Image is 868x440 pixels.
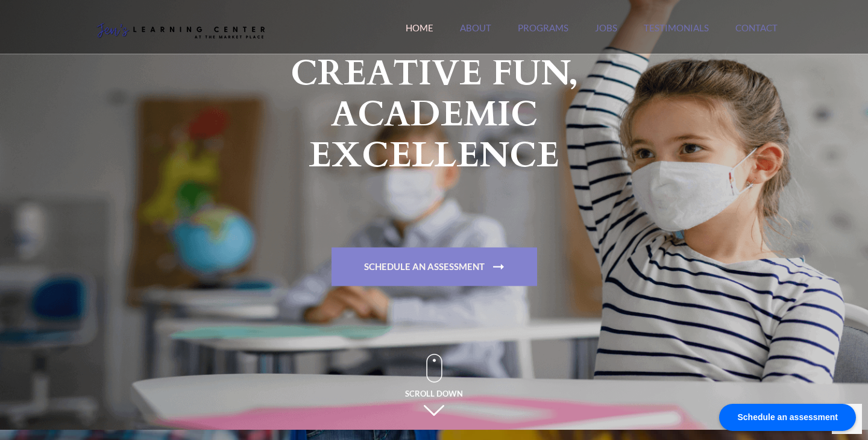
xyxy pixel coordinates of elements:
a: Testimonials [644,22,709,48]
a: Jobs [595,22,617,48]
a: Home [406,22,433,48]
a: Schedule An Assessment [332,248,537,286]
a: Programs [518,22,568,48]
div: Schedule an assessment [719,404,856,431]
img: Jen's Learning Center Logo Transparent [90,13,271,49]
a: Contact [735,22,778,48]
span: Scroll Down [405,354,463,416]
a: About [460,22,491,48]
